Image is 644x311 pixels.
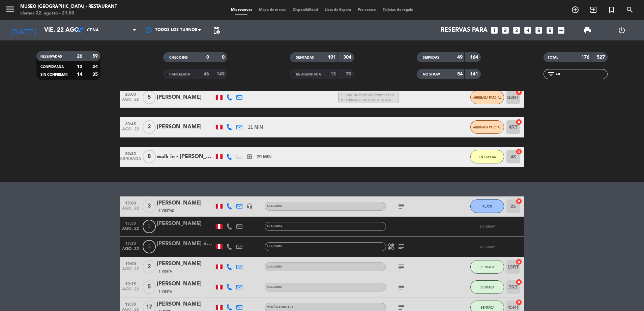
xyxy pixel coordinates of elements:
i: add_circle_outline [571,6,579,14]
div: [PERSON_NAME] [157,219,214,228]
span: SENTADA [480,285,494,289]
i: looks_two [501,26,510,35]
i: filter_list [547,70,555,78]
i: looks_3 [512,26,521,35]
strong: 141 [470,72,479,76]
span: 2 Visitas [158,208,174,214]
span: TOTAL [548,56,558,59]
button: SENTADA [470,260,504,274]
div: [PERSON_NAME] [157,93,214,102]
span: 3 [143,120,156,134]
input: Filtrar por nombre... [555,70,607,78]
button: NO-SHOW [470,240,504,253]
i: healing [387,243,395,251]
strong: 49 [457,55,463,60]
span: 29 MIN [257,153,272,161]
button: menu [5,4,15,17]
strong: 12 [77,64,82,69]
span: A la carta [267,225,282,228]
strong: 54 [457,72,463,76]
div: [PERSON_NAME] [157,300,214,309]
i: search [626,6,634,14]
span: EN ESPERA [479,155,496,159]
span: ago. 22 [122,247,139,254]
span: A la carta [267,245,282,248]
i: exit_to_app [246,154,253,160]
span: ago. 22 [122,287,139,295]
span: print [583,26,591,34]
span: 19:15 [122,280,139,287]
i: cancel [516,258,522,265]
span: 8 [143,150,156,163]
span: BUSCAR [621,4,639,15]
span: 11 MIN [248,123,263,131]
strong: 101 [328,55,336,60]
button: PLATO [470,199,504,213]
span: RE AGENDADA [296,73,321,76]
span: 3 [143,199,156,213]
span: Disponibilidad [289,8,321,12]
i: cancel [516,119,522,125]
span: 19:00 [122,259,139,267]
span: NO-SHOW [480,225,495,228]
span: 5 [143,280,156,294]
i: subject [397,263,405,271]
span: Reserva especial [603,4,621,15]
div: [PERSON_NAME] [157,123,214,131]
div: [PERSON_NAME] [157,199,214,208]
span: 1 Visita [158,289,172,294]
span: 17:00 [122,199,139,207]
span: WALK IN [584,4,603,15]
button: ARRIBADA PARCIAL [470,120,504,134]
i: cancel [516,198,522,205]
span: Pre-acceso [354,8,379,12]
span: 1. Consultó sobre los ambientes en el restaurant y se le comentó cuáles son. Además, se indicó qu... [338,92,399,103]
span: NO-SHOW [480,245,495,249]
strong: 35 [92,72,99,77]
strong: 0 [222,55,226,60]
strong: 176 [581,55,589,60]
span: 19:30 [122,300,139,308]
span: SIN CONFIRMAR [40,73,67,76]
span: NO SHOW [423,73,440,76]
span: SENTADA [480,265,494,269]
span: CONFIRMADA [40,65,64,69]
span: Tarjetas de regalo [379,8,417,12]
button: EN ESPERA [470,150,504,163]
span: Reservas para [441,27,488,34]
i: cancel [516,148,522,155]
span: 17:30 [122,239,139,247]
span: ARRIBADA [122,157,139,164]
div: walk in - [PERSON_NAME] [157,152,214,161]
span: Lista de Espera [321,8,354,12]
i: cancel [516,279,522,285]
span: CHECK INS [169,56,188,59]
strong: 304 [343,55,353,60]
i: [DATE] [5,23,41,38]
span: ago. 22 [122,267,139,275]
span: 17:30 [122,219,139,227]
strong: 149 [216,72,226,76]
span: ago. 22 [122,127,139,135]
strong: 164 [470,55,479,60]
strong: 527 [597,55,606,60]
i: subject [397,283,405,291]
span: RESERVAR MESA [566,4,584,15]
div: [PERSON_NAME] del [PERSON_NAME] [157,240,214,248]
span: ago. 22 [122,97,139,105]
strong: 46 [204,72,209,76]
i: arrow_drop_down [63,26,71,34]
span: PLATO [482,205,492,208]
i: exit_to_app [589,6,597,14]
strong: 59 [92,54,99,59]
span: 20:00 [122,90,139,98]
span: RESERVADAS [40,55,62,58]
span: pending_actions [212,26,221,34]
span: A la carta [267,205,282,208]
span: 20:32 [122,149,139,157]
span: 5 [143,91,156,104]
div: LOG OUT [605,20,639,40]
span: Menú Nacional 1 [267,306,293,309]
div: [PERSON_NAME] [157,280,214,288]
span: SERVIDAS [423,56,439,59]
